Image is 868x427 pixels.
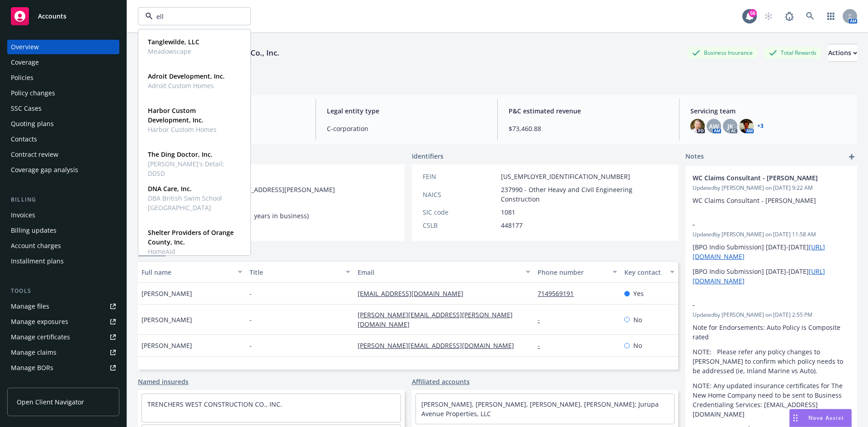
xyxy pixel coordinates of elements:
[7,239,119,253] a: Account charges
[11,147,58,162] div: Contract review
[690,106,850,116] span: Servicing team
[7,70,119,85] a: Policies
[327,124,486,133] span: C-corporation
[11,361,53,375] div: Manage BORs
[142,341,192,350] span: [PERSON_NAME]
[685,151,704,162] span: Notes
[789,409,852,427] button: Nova Assist
[11,330,70,344] div: Manage certificates
[633,289,644,298] span: Yes
[17,397,84,407] span: Open Client Navigator
[538,267,607,277] div: Phone number
[246,261,354,283] button: Title
[828,44,857,62] button: Actions
[7,40,119,54] a: Overview
[11,223,57,238] div: Billing updates
[7,101,119,116] a: SSC Cases
[633,341,642,350] span: No
[11,55,39,70] div: Coverage
[709,122,719,131] span: AW
[7,330,119,344] a: Manage certificates
[685,212,857,293] div: -Updatedby [PERSON_NAME] on [DATE] 11:58 AM[BPO Indio Submission] [DATE]-[DATE][URL][DOMAIN_NAME]...
[764,47,821,58] div: Total Rewards
[421,400,659,418] a: [PERSON_NAME], [PERSON_NAME], [PERSON_NAME], [PERSON_NAME]; Jurupa Avenue Properties, LLC
[11,40,39,54] div: Overview
[7,163,119,177] a: Coverage gap analysis
[501,185,668,204] span: 237990 - Other Heavy and Civil Engineering Construction
[693,347,850,375] p: NOTE: Please refer any policy changes to [PERSON_NAME] to confirm which policy needs to be addres...
[38,13,66,20] span: Accounts
[633,315,642,324] span: No
[7,314,119,329] a: Manage exposures
[693,220,826,229] span: -
[501,172,630,181] span: [US_EMPLOYER_IDENTIFICATION_NUMBER]
[7,86,119,100] a: Policy changes
[412,151,443,161] span: Identifiers
[685,166,857,212] div: WC Claims Consultant - [PERSON_NAME]Updatedby [PERSON_NAME] on [DATE] 9:22 AMWC Claims Consultant...
[727,122,733,131] span: JK
[138,377,189,386] a: Named insureds
[757,123,764,129] a: +3
[822,7,840,25] a: Switch app
[846,151,857,162] a: add
[148,72,225,80] strong: Adroit Development, Inc.
[693,381,850,419] p: NOTE: Any updated insurance certificates for The New Home Company need to be sent to Business Cre...
[11,254,64,268] div: Installment plans
[534,261,620,283] button: Phone number
[250,267,340,277] div: Title
[801,7,819,25] a: Search
[250,289,252,298] span: -
[327,106,486,116] span: Legal entity type
[790,409,801,427] div: Drag to move
[148,159,239,178] span: [PERSON_NAME]'s Detail; DDSD
[693,323,850,342] p: Note for Endorsements: Auto Policy is Composite rated
[142,289,192,298] span: [PERSON_NAME]
[11,132,37,146] div: Contacts
[358,341,521,350] a: [PERSON_NAME][EMAIL_ADDRESS][DOMAIN_NAME]
[749,9,757,17] div: 56
[7,132,119,146] a: Contacts
[148,150,212,159] strong: The Ding Doctor, Inc.
[690,119,705,133] img: photo
[693,184,850,192] span: Updated by [PERSON_NAME] on [DATE] 9:22 AM
[250,341,252,350] span: -
[7,55,119,70] a: Coverage
[11,163,78,177] div: Coverage gap analysis
[509,106,668,116] span: P&C estimated revenue
[693,311,850,319] span: Updated by [PERSON_NAME] on [DATE] 2:55 PM
[354,261,534,283] button: Email
[148,81,225,90] span: Adroit Custom Homes
[138,261,246,283] button: Full name
[828,44,857,61] div: Actions
[412,377,470,386] a: Affiliated accounts
[538,341,547,350] a: -
[501,221,523,230] span: 448177
[358,289,471,298] a: [EMAIL_ADDRESS][DOMAIN_NAME]
[148,193,239,212] span: DBA British Swim School [GEOGRAPHIC_DATA]
[142,315,192,324] span: [PERSON_NAME]
[11,376,80,390] div: Summary of insurance
[148,184,192,193] strong: DNA Care, Inc.
[7,254,119,268] a: Installment plans
[11,345,57,360] div: Manage claims
[148,38,199,46] strong: Tanglewilde, LLC
[7,286,119,296] div: Tools
[423,172,497,181] div: FEIN
[147,400,282,408] a: TRENCHERS WEST CONSTRUCTION CO., INC.
[693,242,850,261] p: [BPO Indio Submission] [DATE]-[DATE]
[11,208,35,222] div: Invoices
[7,147,119,162] a: Contract review
[7,117,119,131] a: Quoting plans
[11,239,61,253] div: Account charges
[11,314,68,329] div: Manage exposures
[7,223,119,238] a: Billing updates
[693,196,816,205] span: WC Claims Consultant - [PERSON_NAME]
[423,221,497,230] div: CSLB
[759,7,778,25] a: Start snowing
[739,119,754,133] img: photo
[693,230,850,239] span: Updated by [PERSON_NAME] on [DATE] 11:58 AM
[688,47,757,58] div: Business Insurance
[358,267,520,277] div: Email
[11,117,54,131] div: Quoting plans
[148,125,239,134] span: Harbor Custom Homes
